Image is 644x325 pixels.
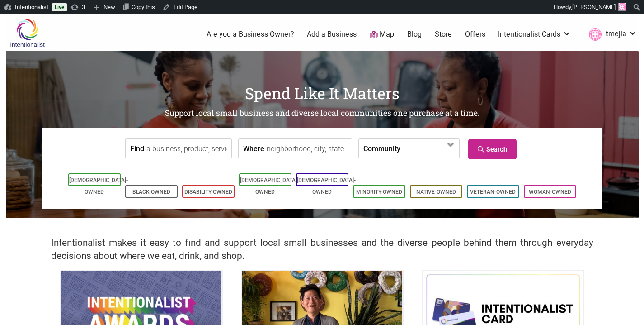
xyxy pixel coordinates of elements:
h1: Spend Like It Matters [6,82,639,104]
label: Where [243,139,264,158]
label: Community [363,139,400,158]
a: Offers [465,29,485,39]
a: [DEMOGRAPHIC_DATA]-Owned [69,177,128,195]
h2: Support local small business and diverse local communities one purchase at a time. [6,108,639,119]
a: Disability-Owned [184,189,232,195]
a: Veteran-Owned [470,189,516,195]
a: [DEMOGRAPHIC_DATA]-Owned [240,177,299,195]
a: Add a Business [307,29,357,39]
a: Blog [407,29,422,39]
a: Are you a Business Owner? [207,29,294,39]
a: Store [435,29,452,39]
span: [PERSON_NAME] [572,4,616,10]
a: Search [468,139,517,159]
label: Find [130,139,144,158]
a: Map [370,29,394,40]
a: Black-Owned [132,189,170,195]
a: Intentionalist Cards [498,29,571,39]
img: Intentionalist [6,18,49,48]
h2: Intentionalist makes it easy to find and support local small businesses and the diverse people be... [51,236,593,263]
a: Minority-Owned [356,189,402,195]
a: [DEMOGRAPHIC_DATA]-Owned [297,177,356,195]
a: Live [52,3,67,11]
input: neighborhood, city, state [267,139,349,159]
a: Native-Owned [416,189,456,195]
a: Woman-Owned [529,189,571,195]
input: a business, product, service [146,139,229,159]
a: tmejia [584,26,637,43]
